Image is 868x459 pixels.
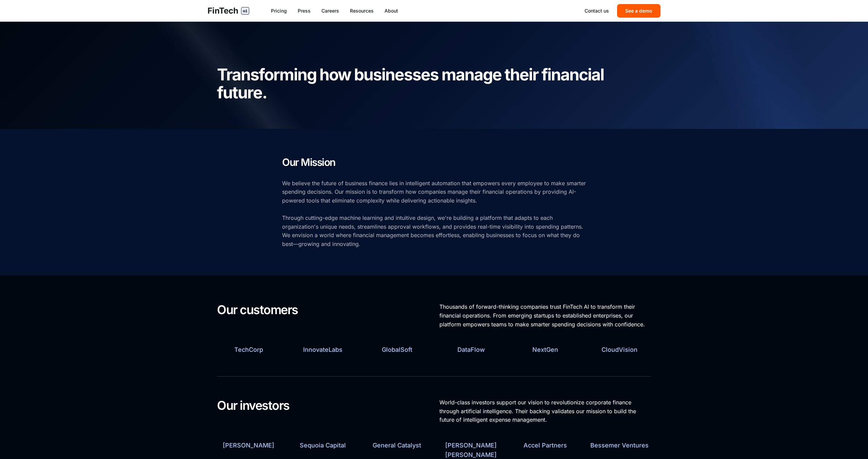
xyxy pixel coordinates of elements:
div: Bessemer Ventures [588,441,651,450]
a: Pricing [271,7,287,14]
span: FinTech [208,5,238,16]
h2: Our Mission [282,156,586,168]
h2: Our customers [217,303,429,317]
p: We believe the future of business finance lies in intelligent automation that empowers every empl... [282,179,586,249]
div: TechCorp [217,345,280,355]
a: Press [298,7,311,14]
div: NextGen [514,345,577,355]
div: [PERSON_NAME] [217,441,280,450]
div: DataFlow [439,345,503,355]
div: GlobalSoft [365,345,429,355]
a: FinTechai [208,5,249,16]
div: About Us [217,50,244,58]
div: Sequoia Capital [291,441,355,450]
span: ai [241,7,249,15]
button: See a demo [617,4,660,18]
a: Contact us [585,7,609,14]
p: Thousands of forward-thinking companies trust FinTech AI to transform their financial operations.... [439,303,651,329]
div: General Catalyst [365,441,429,450]
p: World-class investors support our vision to revolutionize corporate finance through artificial in... [439,398,651,424]
h1: Transforming how businesses manage their financial future. [217,66,651,102]
a: Resources [350,7,374,14]
div: CloudVision [588,345,651,355]
h2: Our investors [217,398,429,413]
a: About [384,7,398,14]
div: Accel Partners [514,441,577,450]
a: Careers [321,7,339,14]
div: InnovateLabs [291,345,355,355]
